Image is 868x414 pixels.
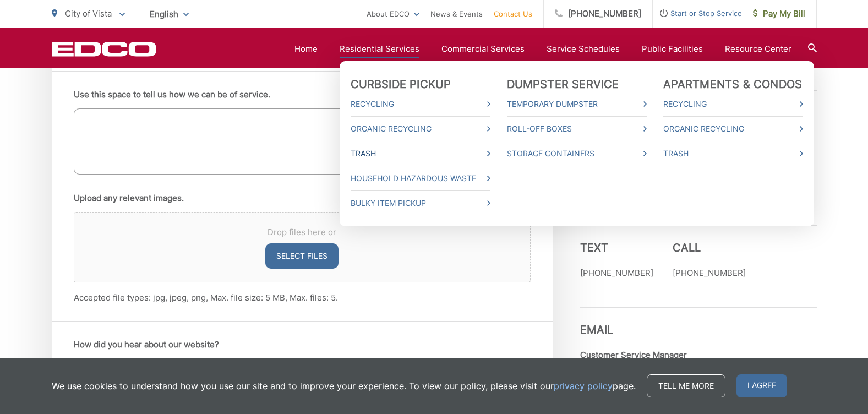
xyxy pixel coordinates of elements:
span: Pay My Bill [753,7,805,20]
a: Curbside Pickup [351,78,451,91]
p: [PHONE_NUMBER] [580,266,653,280]
a: Organic Recycling [663,122,803,135]
p: [PHONE_NUMBER] [673,266,746,280]
a: Apartments & Condos [663,78,803,91]
a: Temporary Dumpster [507,97,647,111]
a: Residential Services [340,42,419,56]
a: Commercial Services [441,42,525,56]
span: Accepted file types: jpg, jpeg, png, Max. file size: 5 MB, Max. files: 5. [74,292,338,303]
a: About EDCO [367,7,419,20]
a: Resource Center [725,42,791,56]
label: Use this space to tell us how we can be of service. [74,90,270,100]
a: Roll-Off Boxes [507,122,647,135]
span: English [141,4,197,24]
a: Bulky Item Pickup [351,197,490,210]
a: Trash [663,147,803,160]
p: We use cookies to understand how you use our site and to improve your experience. To view our pol... [52,379,636,393]
a: Recycling [663,97,803,111]
h3: Email [580,307,817,336]
a: EDCD logo. Return to the homepage. [52,41,156,57]
label: Upload any relevant images. [74,193,184,203]
a: Home [294,42,318,56]
button: select files, upload any relevant images. [265,243,339,269]
span: City of Vista [65,8,112,19]
a: Service Schedules [547,42,620,56]
span: Drop files here or [88,226,517,239]
strong: Customer Service Manager [580,350,687,360]
a: News & Events [430,7,483,20]
a: Storage Containers [507,147,647,160]
a: Organic Recycling [351,122,490,135]
h3: Call [673,241,746,254]
h3: Text [580,241,653,254]
a: privacy policy [554,379,613,393]
a: Household Hazardous Waste [351,172,490,185]
a: Public Facilities [642,42,703,56]
a: Dumpster Service [507,78,619,91]
a: Recycling [351,97,490,111]
span: I agree [736,374,787,397]
a: Trash [351,147,490,160]
a: Tell me more [647,374,725,397]
a: Contact Us [494,7,532,20]
label: How did you hear about our website? [74,340,219,350]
